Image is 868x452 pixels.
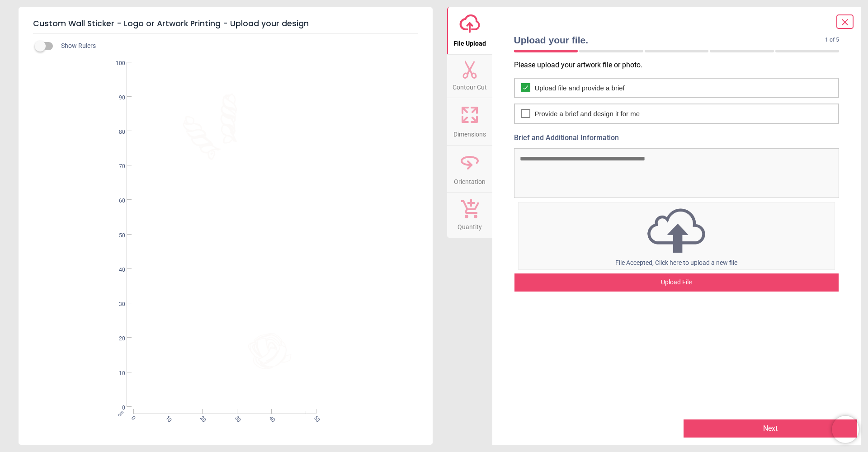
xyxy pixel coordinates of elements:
[108,370,125,377] span: 10
[108,60,125,67] span: 100
[514,33,826,47] span: Upload your file.
[108,197,125,205] span: 60
[832,416,859,443] iframe: Brevo live chat
[108,232,125,240] span: 50
[267,414,273,420] span: 40
[615,259,737,266] span: File Accepted, Click here to upload a new file
[198,414,204,420] span: 20
[514,273,839,292] div: Upload File
[684,419,857,438] button: Next
[825,36,839,44] span: 1 of 5
[108,266,125,274] span: 40
[108,128,125,136] span: 80
[535,109,640,118] span: Provide a brief and design it for me
[519,206,835,255] img: upload icon
[108,404,125,412] span: 0
[129,414,135,420] span: 0
[453,126,486,139] span: Dimensions
[40,41,433,52] div: Show Rulers
[108,335,125,343] span: 20
[514,60,847,70] p: Please upload your artwork file or photo.
[117,410,125,418] span: cm
[33,14,418,33] h5: Custom Wall Sticker - Logo or Artwork Printing - Upload your design
[453,79,487,92] span: Contour Cut
[108,163,125,170] span: 70
[453,35,486,48] span: File Upload
[233,414,239,420] span: 30
[164,414,170,420] span: 10
[514,133,840,143] label: Brief and Additional Information
[108,301,125,308] span: 30
[447,193,492,238] button: Quantity
[447,55,492,98] button: Contour Cut
[447,98,492,145] button: Dimensions
[312,414,318,420] span: 53
[447,7,492,54] button: File Upload
[458,218,482,232] span: Quantity
[454,173,486,187] span: Orientation
[108,94,125,102] span: 90
[447,146,492,193] button: Orientation
[535,83,625,93] span: Upload file and provide a brief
